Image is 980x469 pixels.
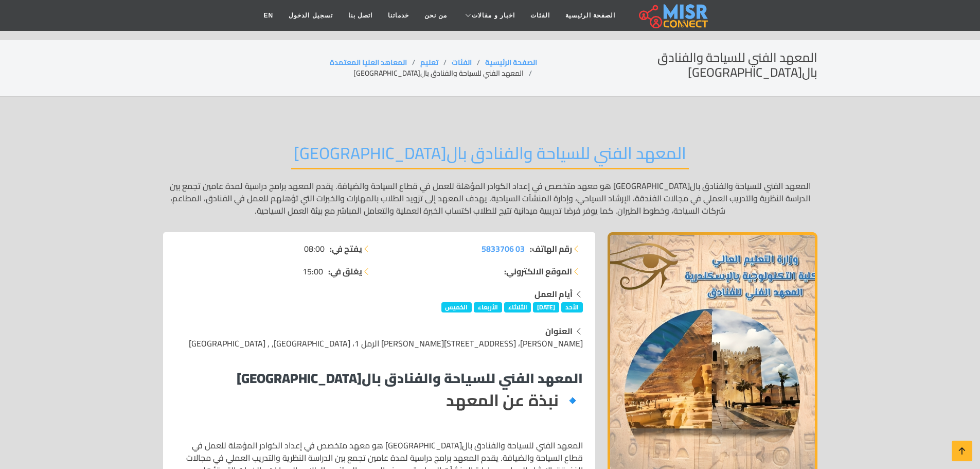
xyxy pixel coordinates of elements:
a: الفئات [452,56,472,69]
p: المعهد الفني للسياحة والفنادق بال[GEOGRAPHIC_DATA] هو معهد متخصص في إعداد الكوادر المؤهلة للعمل ف... [163,180,817,217]
a: خدماتنا [380,6,417,25]
a: تعليم [420,56,438,69]
li: المعهد الفني للسياحة والفنادق بال[GEOGRAPHIC_DATA] [353,68,537,79]
img: main.misr_connect [639,3,708,28]
a: الصفحة الرئيسية [558,6,623,25]
span: الأحد [561,302,583,312]
span: الأربعاء [474,302,502,312]
span: 15:00 [302,265,323,277]
strong: المعهد الفني للسياحة والفنادق بال[GEOGRAPHIC_DATA] [237,366,583,391]
a: المعاهد العليا المعتمدة [330,56,407,69]
a: الصفحة الرئيسية [485,56,537,69]
a: الفئات [523,6,558,25]
span: [PERSON_NAME]، [STREET_ADDRESS][PERSON_NAME] الرمل 1، [GEOGRAPHIC_DATA], , [GEOGRAPHIC_DATA] [189,336,583,351]
h2: المعهد الفني للسياحة والفنادق بال[GEOGRAPHIC_DATA] [537,50,817,80]
strong: العنوان [545,323,573,339]
span: [DATE] [533,302,559,312]
span: اخبار و مقالات [472,11,515,20]
a: EN [256,6,281,25]
a: تسجيل الدخول [281,6,340,25]
strong: الموقع الالكتروني: [504,265,572,277]
strong: يفتح في: [330,242,362,255]
strong: يغلق في: [328,265,362,277]
a: 03 5833706 [482,242,525,255]
strong: أيام العمل [534,286,573,302]
h2: المعهد الفني للسياحة والفنادق بال[GEOGRAPHIC_DATA] [291,143,689,169]
strong: 🔹 نبذة عن المعهد [446,385,583,415]
a: من نحن [417,6,455,25]
span: الثلاثاء [504,302,531,312]
span: 08:00 [304,242,325,255]
a: اخبار و مقالات [455,6,523,25]
strong: رقم الهاتف: [530,242,572,255]
a: اتصل بنا [341,6,380,25]
span: 03 5833706 [482,241,525,256]
span: الخميس [441,302,472,312]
